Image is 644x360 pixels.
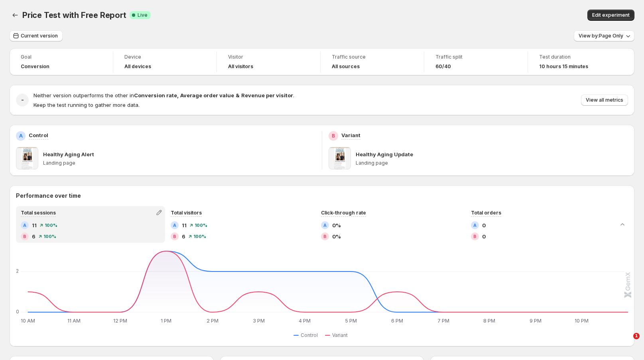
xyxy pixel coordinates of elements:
span: Traffic source [332,54,413,60]
h2: Performance over time [16,192,628,200]
h2: A [323,223,327,228]
span: Total orders [471,210,501,216]
h2: A [19,133,23,139]
h2: B [323,234,327,239]
span: 0% [332,232,341,240]
h2: A [23,223,26,228]
button: Back [10,10,21,21]
text: 10 PM [575,318,589,324]
p: Healthy Aging Alert [43,150,94,158]
span: 0 [482,221,486,229]
span: 6 [32,232,35,240]
p: Landing page [356,160,628,166]
span: Total visitors [171,210,202,216]
span: Goal [21,54,102,60]
span: 60/40 [435,63,451,70]
text: 2 [16,268,19,274]
span: Total sessions [21,210,56,216]
h2: A [473,223,477,228]
span: Keep the test running to gather more data. [33,102,140,108]
span: 1 [633,333,640,339]
span: 100 % [45,223,57,228]
h2: B [173,234,176,239]
span: Current version [21,33,58,39]
span: 10 hours 15 minutes [539,63,588,70]
span: Device [124,54,205,60]
span: Edit experiment [592,12,630,18]
button: Current version [10,30,63,41]
h4: All devices [124,63,151,70]
h4: All sources [332,63,360,70]
button: Variant [325,330,351,340]
h2: B [473,234,477,239]
text: 12 PM [113,318,127,324]
text: 9 PM [530,318,542,324]
text: 11 AM [67,318,81,324]
text: 8 PM [483,318,495,324]
a: Traffic sourceAll sources [332,53,413,71]
h2: A [173,223,176,228]
span: Traffic split [435,54,516,60]
h2: - [21,96,24,104]
text: 5 PM [345,318,357,324]
span: Test duration [539,54,620,60]
span: 100 % [193,234,206,239]
p: Healthy Aging Update [356,150,413,158]
span: Price Test with Free Report [22,10,126,20]
span: Click-through rate [321,210,366,216]
button: View by:Page Only [574,30,634,41]
p: Control [29,131,48,139]
strong: , [177,92,179,98]
strong: Average order value [180,92,234,98]
a: DeviceAll devices [124,53,205,71]
h2: B [332,133,335,139]
span: 11 [32,221,37,229]
p: Variant [341,131,360,139]
button: Collapse chart [617,219,628,230]
h2: B [23,234,26,239]
button: Edit experiment [587,10,634,21]
text: 3 PM [252,318,264,324]
span: 100 % [195,223,207,228]
span: 11 [182,221,187,229]
text: 6 PM [391,318,403,324]
span: 6 [182,232,185,240]
span: 100 % [43,234,56,239]
text: 10 AM [21,318,35,324]
button: View all metrics [581,94,628,106]
text: 2 PM [207,318,219,324]
text: 0 [16,309,19,315]
button: Control [293,330,321,340]
a: Traffic split60/40 [435,53,516,71]
img: Healthy Aging Update [329,147,351,169]
a: Test duration10 hours 15 minutes [539,53,620,71]
text: 1 PM [161,318,171,324]
img: Healthy Aging Alert [16,147,38,169]
span: Conversion [21,63,49,70]
span: Neither version outperforms the other in . [33,92,294,98]
text: 7 PM [437,318,449,324]
text: 4 PM [299,318,311,324]
span: Visitor [228,54,309,60]
span: Variant [332,332,348,338]
h4: All visitors [228,63,253,70]
iframe: Intercom live chat [617,333,636,352]
a: VisitorAll visitors [228,53,309,71]
p: Landing page [43,160,315,166]
strong: Revenue per visitor [241,92,293,98]
span: 0 [482,232,486,240]
span: 0% [332,221,341,229]
span: View all metrics [586,97,623,103]
strong: & [236,92,240,98]
a: GoalConversion [21,53,102,71]
span: Control [301,332,318,338]
strong: Conversion rate [134,92,177,98]
span: View by: Page Only [579,33,623,39]
span: Live [138,12,148,18]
